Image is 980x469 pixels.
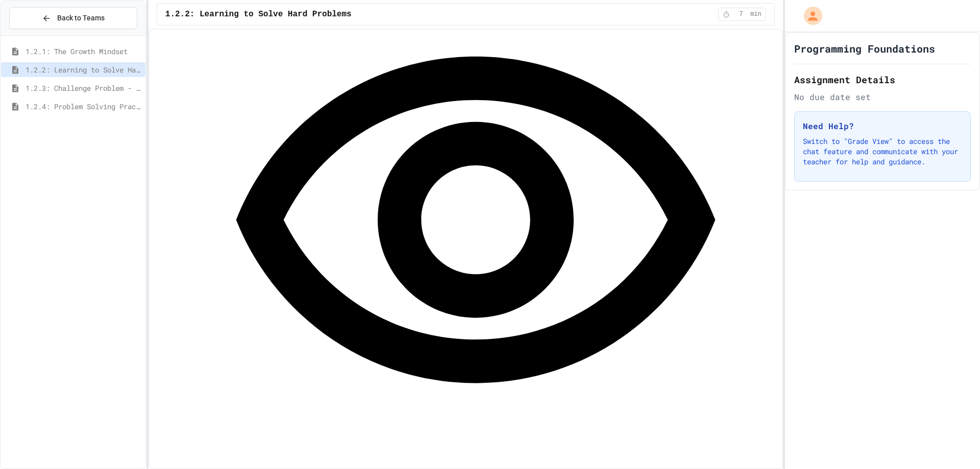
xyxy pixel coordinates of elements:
[26,46,141,57] span: 1.2.1: The Growth Mindset
[803,136,962,167] p: Switch to "Grade View" to access the chat feature and communicate with your teacher for help and ...
[26,64,141,75] span: 1.2.2: Learning to Solve Hard Problems
[794,72,971,87] h2: Assignment Details
[26,83,141,93] span: 1.2.3: Challenge Problem - The Bridge
[793,4,825,28] div: My Account
[165,8,352,20] span: 1.2.2: Learning to Solve Hard Problems
[750,10,762,18] span: min
[794,91,971,103] div: No due date set
[26,101,141,112] span: 1.2.4: Problem Solving Practice
[803,120,962,132] h3: Need Help?
[794,41,935,56] h1: Programming Foundations
[733,10,749,18] span: 7
[57,13,105,23] span: Back to Teams
[9,7,137,29] button: Back to Teams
